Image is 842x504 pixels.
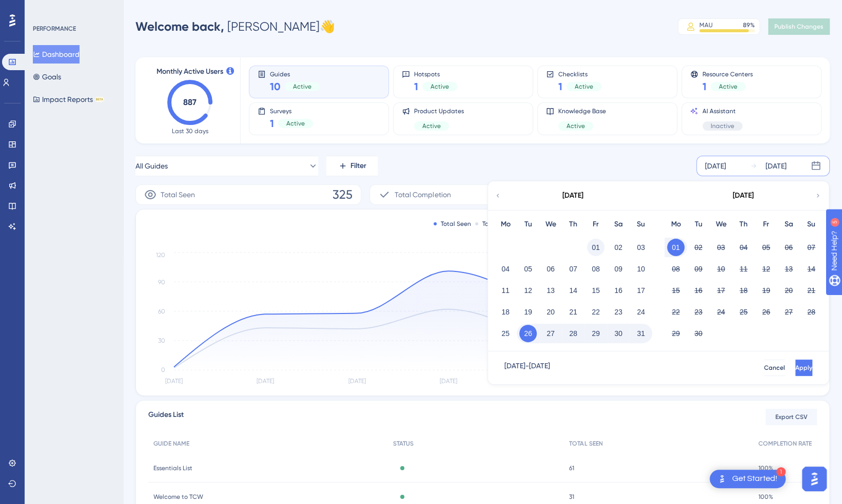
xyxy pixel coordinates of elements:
[135,18,335,35] div: [PERSON_NAME] 👋
[564,260,582,278] button: 07
[664,218,687,230] div: Mo
[135,19,224,34] span: Welcome back,
[135,160,168,172] span: All Guides
[610,303,627,321] button: 23
[587,282,604,299] button: 15
[434,220,471,228] div: Total Seen
[153,464,192,472] span: Essentials List
[33,68,61,86] button: Goals
[350,160,366,172] span: Filter
[712,239,730,256] button: 03
[33,25,76,33] div: PERFORMANCE
[758,493,773,501] span: 100%
[494,218,517,230] div: Mo
[542,303,559,321] button: 20
[690,282,707,299] button: 16
[562,218,584,230] div: Th
[562,190,583,202] div: [DATE]
[270,70,320,77] span: Guides
[33,45,80,64] button: Dashboard
[632,325,650,342] button: 31
[712,260,730,278] button: 10
[632,282,650,299] button: 17
[735,303,752,321] button: 25
[475,220,532,228] div: Total Completion
[702,70,753,77] span: Resource Centers
[165,377,183,385] tspan: [DATE]
[733,190,754,202] div: [DATE]
[517,218,539,230] div: Tu
[690,260,707,278] button: 09
[610,239,627,256] button: 02
[519,282,537,299] button: 12
[558,107,606,115] span: Knowledge Base
[716,473,728,485] img: launcher-image-alternative-text
[764,364,785,372] span: Cancel
[497,325,514,342] button: 25
[587,239,604,256] button: 01
[712,303,730,321] button: 24
[172,127,208,135] span: Last 30 days
[569,439,602,448] span: TOTAL SEEN
[764,360,785,376] button: Cancel
[395,188,451,201] span: Total Completion
[690,239,707,256] button: 02
[667,260,684,278] button: 08
[156,251,165,259] tspan: 120
[712,282,730,299] button: 17
[757,282,775,299] button: 19
[161,188,195,201] span: Total Seen
[153,439,189,448] span: GUIDE NAME
[607,218,630,230] div: Sa
[766,160,787,172] div: [DATE]
[799,464,830,494] iframe: UserGuiding AI Assistant Launcher
[326,156,378,176] button: Filter
[564,325,582,342] button: 28
[632,260,650,278] button: 10
[774,23,824,31] span: Publish Changes
[757,239,775,256] button: 05
[710,218,732,230] div: We
[183,97,197,107] text: 887
[564,303,582,321] button: 21
[270,116,274,131] span: 1
[780,260,797,278] button: 13
[710,470,786,488] div: Open Get Started! checklist, remaining modules: 1
[775,413,808,421] span: Export CSV
[732,218,755,230] div: Th
[414,79,418,94] span: 1
[135,156,318,176] button: All Guides
[497,282,514,299] button: 11
[542,325,559,342] button: 27
[610,325,627,342] button: 30
[587,303,604,321] button: 22
[161,366,165,373] tspan: 0
[348,377,366,385] tspan: [DATE]
[293,82,311,91] span: Active
[569,493,574,501] span: 31
[755,218,777,230] div: Fr
[497,303,514,321] button: 18
[519,303,537,321] button: 19
[800,218,823,230] div: Su
[802,303,820,321] button: 28
[758,439,812,448] span: COMPLETION RATE
[702,107,742,115] span: AI Assistant
[705,160,726,172] div: [DATE]
[802,239,820,256] button: 07
[777,218,800,230] div: Sa
[270,79,281,94] span: 10
[519,325,537,342] button: 26
[610,282,627,299] button: 16
[735,239,752,256] button: 04
[569,464,574,472] span: 61
[610,260,627,278] button: 09
[566,122,585,130] span: Active
[732,473,777,485] div: Get Started!
[158,337,165,344] tspan: 30
[393,439,414,448] span: STATUS
[564,282,582,299] button: 14
[776,467,786,476] div: 1
[257,377,274,385] tspan: [DATE]
[743,21,755,29] div: 89 %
